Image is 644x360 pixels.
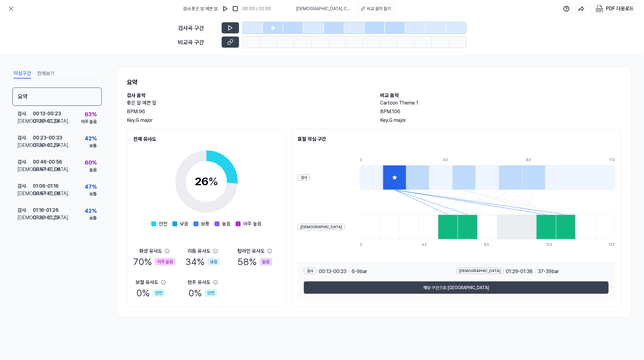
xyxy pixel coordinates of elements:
span: 안전 [159,220,167,228]
div: 123 [546,242,566,247]
div: 검사 . [17,182,33,190]
div: 26 [195,173,218,190]
h2: 검사 음악 [127,92,368,99]
img: help [563,6,570,12]
img: stop [232,6,238,12]
div: 보통 [89,143,97,149]
span: [DEMOGRAPHIC_DATA] . Cartoon Theme 1 [296,6,351,12]
div: 보컬 유사도 [135,279,158,286]
span: 검사 . 좋은 말 예쁜 말 [183,6,218,12]
div: 반주 유사도 [188,279,211,286]
img: share [578,6,584,12]
span: 아주 높음 [243,220,262,228]
span: 00:13 - 00:23 [319,268,346,275]
div: 아주 높음 [81,118,97,125]
span: 6 - 9 bar [352,268,367,275]
button: 해당 구간으로 [GEOGRAPHIC_DATA] [304,281,609,294]
div: 01:29 - 01:38 [33,118,60,125]
div: 00:57 - 01:06 [33,190,60,197]
div: 01:20 - 01:29 [33,142,59,149]
span: 01:29 - 01:38 [506,268,533,275]
div: 01:20 - 01:29 [33,214,59,221]
div: 높음 [260,258,272,266]
div: 비교 음악 듣기 [367,6,391,12]
img: PDF Download [596,5,603,12]
div: 화성 유사도 [139,247,162,255]
h2: 표절 의심 구간 [298,135,615,143]
button: 전체보기 [37,69,55,79]
div: 안전 [153,289,165,297]
span: 낮음 [180,220,189,228]
h2: 좋은 말 예쁜 말 [127,99,368,107]
div: 42 % [85,134,97,143]
div: 탑라인 유사도 [238,247,265,255]
div: 01:16 - 01:26 [33,207,59,214]
div: 113 [609,157,615,163]
div: 검사 . [17,207,33,214]
div: 높음 [89,167,97,173]
div: 0 % [136,286,165,300]
span: 높음 [222,220,231,228]
div: 안전 [205,289,217,297]
div: 83 [484,242,504,247]
div: 47 % [85,182,97,191]
div: 00:00 / 02:00 [243,6,271,12]
div: 검사 . [17,110,33,118]
div: 보통 [89,191,97,197]
h1: 요약 [127,78,621,87]
span: 보통 [201,220,210,228]
div: [DEMOGRAPHIC_DATA] . [17,190,33,197]
div: 133 [608,242,615,247]
span: 37 - 39 bar [538,268,559,275]
img: play [222,6,229,12]
div: 검사 [298,174,310,181]
div: 검사 . [17,134,33,142]
div: 34 % [186,255,220,269]
div: 리듬 유사도 [188,247,211,255]
div: 63 % [85,110,97,118]
div: 00:57 - 01:06 [33,166,60,173]
div: 아주 높음 [155,258,175,266]
div: PDF 다운로드 [606,5,634,13]
div: 0 % [189,286,217,300]
div: [DEMOGRAPHIC_DATA] . [17,118,33,125]
div: 요약 [12,88,102,106]
div: BPM. 96 [127,108,368,115]
button: 비교 음악 듣기 [358,4,395,14]
div: [DEMOGRAPHIC_DATA] [298,224,345,230]
div: Key. G major [127,117,368,124]
h2: 비교 음악 [380,92,622,99]
div: 검사곡 구간 [178,24,218,32]
div: 70 % [133,255,175,269]
div: 58 % [238,255,272,269]
h2: Cartoon Theme 1 [380,99,622,107]
div: 보통 [89,215,97,221]
div: [DEMOGRAPHIC_DATA] . [17,166,33,173]
button: PDF 다운로드 [595,3,635,14]
span: % [208,175,218,188]
div: 42 % [85,207,97,215]
div: 3 [360,242,379,247]
div: 비교곡 구간 [178,38,218,46]
div: 낮음 [208,258,220,266]
div: 43 [443,157,466,163]
div: 83 [526,157,549,163]
div: 검사 [304,268,316,274]
div: Key. G major [380,117,622,124]
div: 3 [360,157,383,163]
h2: 전체 유사도 [133,135,280,143]
div: [DEMOGRAPHIC_DATA] . [17,214,33,221]
div: 01:06 - 01:16 [33,182,59,190]
div: 검사 . [17,158,33,166]
div: BPM. 106 [380,108,622,115]
div: 60 % [85,158,97,167]
div: 00:46 - 00:56 [33,158,62,166]
div: 00:23 - 00:33 [33,134,62,142]
div: 43 [422,242,442,247]
button: 의심구간 [14,69,31,79]
div: 00:13 - 00:23 [33,110,61,118]
div: [DEMOGRAPHIC_DATA] . [17,142,33,149]
div: [DEMOGRAPHIC_DATA] [456,268,504,274]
